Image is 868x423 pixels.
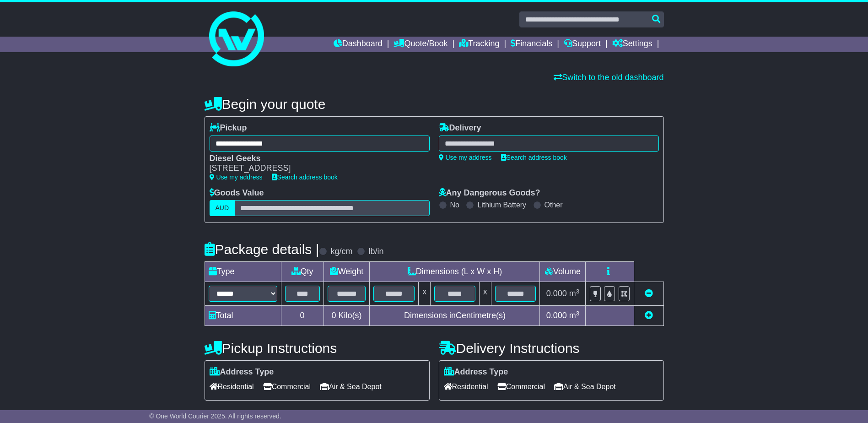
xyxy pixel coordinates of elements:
label: Delivery [439,123,481,133]
td: 0 [281,306,323,326]
div: [STREET_ADDRESS] [210,163,421,174]
a: Use my address [210,174,263,181]
td: Kilo(s) [323,306,370,326]
a: Tracking [459,37,499,52]
span: Commercial [497,380,545,394]
label: Address Type [444,367,508,377]
a: Search address book [272,174,338,181]
span: Residential [444,380,488,394]
td: Type [205,262,281,282]
label: kg/cm [330,247,352,257]
sup: 3 [576,310,580,317]
a: Quote/Book [394,37,447,52]
a: Switch to the old dashboard [554,73,663,82]
span: © One World Courier 2025. All rights reserved. [149,412,281,420]
span: 0.000 [546,289,567,298]
td: x [479,282,491,306]
td: Volume [540,262,586,282]
label: Address Type [210,367,274,377]
span: m [569,289,580,298]
label: No [450,201,459,209]
span: 0.000 [546,311,567,320]
div: Diesel Geeks [210,154,421,164]
span: m [569,311,580,320]
td: x [419,282,431,306]
td: Total [205,306,281,326]
span: Air & Sea Depot [554,380,616,394]
span: Residential [210,380,254,394]
a: Add new item [645,311,653,320]
h4: Begin your quote [205,97,664,112]
h4: Package details | [205,242,319,257]
td: Qty [281,262,323,282]
td: Dimensions in Centimetre(s) [370,306,540,326]
label: Other [545,201,563,209]
a: Remove this item [645,289,653,298]
label: Lithium Battery [477,201,526,209]
span: 0 [331,311,336,320]
a: Support [564,37,601,52]
label: Pickup [210,123,247,133]
a: Settings [612,37,652,52]
label: lb/in [368,247,383,257]
a: Dashboard [334,37,383,52]
label: Goods Value [210,188,264,198]
td: Dimensions (L x W x H) [370,262,540,282]
span: Air & Sea Depot [320,380,382,394]
sup: 3 [576,288,580,295]
label: Any Dangerous Goods? [439,188,540,198]
a: Search address book [501,154,567,161]
a: Financials [511,37,552,52]
td: Weight [323,262,370,282]
h4: Delivery Instructions [439,341,664,356]
a: Use my address [439,154,492,161]
label: AUD [210,200,235,216]
span: Commercial [263,380,311,394]
h4: Pickup Instructions [205,341,430,356]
